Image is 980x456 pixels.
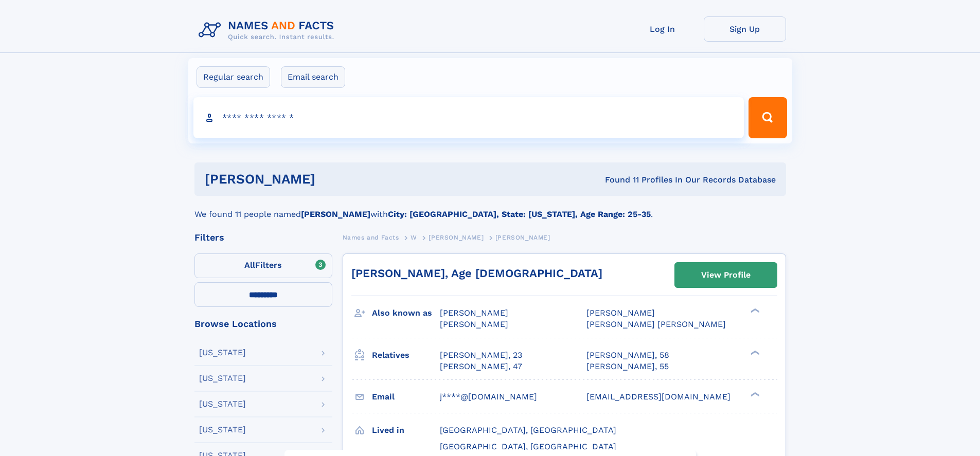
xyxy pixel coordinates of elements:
[440,425,616,435] span: [GEOGRAPHIC_DATA], [GEOGRAPHIC_DATA]
[197,66,270,88] label: Regular search
[440,361,522,372] a: [PERSON_NAME], 47
[244,260,255,270] span: All
[460,174,776,186] div: Found 11 Profiles In Our Records Database
[388,209,651,219] b: City: [GEOGRAPHIC_DATA], State: [US_STATE], Age Range: 25-35
[440,442,616,451] span: [GEOGRAPHIC_DATA], [GEOGRAPHIC_DATA]
[429,234,484,241] span: [PERSON_NAME]
[429,231,484,244] a: [PERSON_NAME]
[372,346,440,364] h3: Relatives
[199,400,246,408] div: [US_STATE]
[586,392,730,402] span: [EMAIL_ADDRESS][DOMAIN_NAME]
[440,319,508,329] span: [PERSON_NAME]
[621,16,704,42] a: Log In
[194,253,332,278] label: Filters
[586,361,669,372] a: [PERSON_NAME], 55
[194,196,786,221] div: We found 11 people named with .
[586,308,655,318] span: [PERSON_NAME]
[205,173,460,186] h1: [PERSON_NAME]
[193,97,744,138] input: search input
[301,209,370,219] b: [PERSON_NAME]
[372,304,440,322] h3: Also known as
[372,422,440,439] h3: Lived in
[495,234,550,241] span: [PERSON_NAME]
[372,388,440,406] h3: Email
[351,267,602,280] a: [PERSON_NAME], Age [DEMOGRAPHIC_DATA]
[343,231,399,244] a: Names and Facts
[411,234,417,241] span: W
[675,263,777,287] a: View Profile
[704,16,786,42] a: Sign Up
[411,231,417,244] a: W
[748,307,760,314] div: ❯
[748,349,760,356] div: ❯
[199,374,246,382] div: [US_STATE]
[194,16,343,44] img: Logo Names and Facts
[749,97,787,138] button: Search Button
[199,426,246,434] div: [US_STATE]
[194,319,332,329] div: Browse Locations
[281,66,345,88] label: Email search
[199,349,246,357] div: [US_STATE]
[586,350,669,361] a: [PERSON_NAME], 58
[440,350,522,361] a: [PERSON_NAME], 23
[194,233,332,242] div: Filters
[701,263,751,287] div: View Profile
[440,308,508,318] span: [PERSON_NAME]
[748,391,760,397] div: ❯
[586,319,726,329] span: [PERSON_NAME] [PERSON_NAME]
